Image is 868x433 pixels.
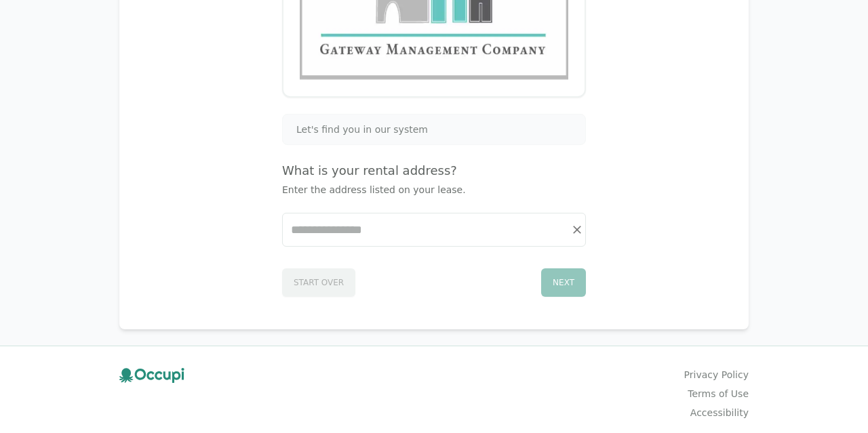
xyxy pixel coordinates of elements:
[282,183,586,197] p: Enter the address listed on your lease.
[283,213,585,246] input: Start typing...
[296,123,428,136] span: Let's find you in our system
[568,220,587,239] button: Clear
[688,387,749,400] a: Terms of Use
[690,406,749,419] a: Accessibility
[282,161,586,180] h4: What is your rental address?
[684,368,749,382] a: Privacy Policy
